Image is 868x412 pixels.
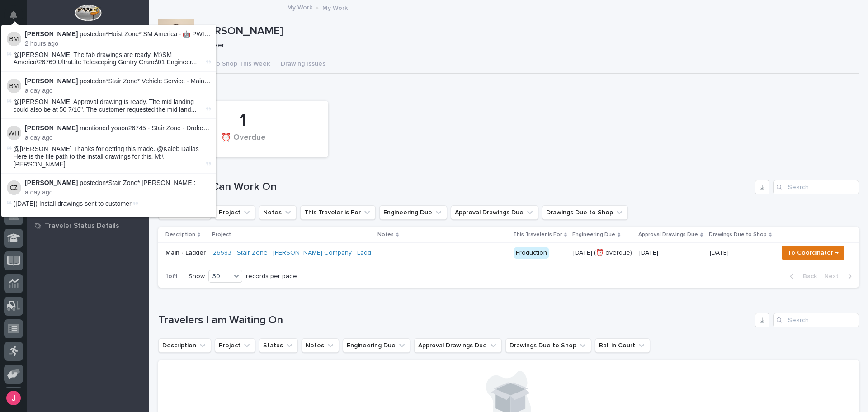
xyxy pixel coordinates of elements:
[213,249,416,257] a: 26583 - Stair Zone - [PERSON_NAME] Company - Ladder with Platform
[25,124,211,132] p: mentioned you on :
[25,40,211,47] p: 2 hours ago
[573,249,632,257] p: [DATE] (⏰ overdue)
[25,134,211,142] p: a day ago
[174,109,313,132] div: 1
[514,247,549,259] div: Production
[377,230,394,240] p: Notes
[710,247,731,257] p: [DATE]
[343,338,410,353] button: Engineering Due
[25,189,211,196] p: a day ago
[414,338,502,353] button: Approval Drawings Due
[451,205,538,220] button: Approval Drawings Due
[505,338,591,353] button: Drawings Due to Shop
[106,77,240,85] a: *Stair Zone* Vehicle Service - Main - Shop Stair
[4,5,23,24] button: Notifications
[25,30,78,38] strong: [PERSON_NAME]
[7,79,21,93] img: Ben Miller
[174,133,313,152] div: ⏰ Overdue
[773,180,859,194] input: Search
[542,205,628,220] button: Drawings Due to Shop
[158,243,859,263] tr: Main - Ladder26583 - Stair Zone - [PERSON_NAME] Company - Ladder with Platform - Production[DATE]...
[275,55,331,74] button: Drawing Issues
[14,98,204,114] span: @[PERSON_NAME] Approval drawing is ready. The mid landing could also be at 50 7/16". The customer...
[215,338,255,353] button: Project
[14,200,132,207] span: ([DATE]) Install drawings sent to customer
[158,265,185,288] p: 1 of 1
[25,87,211,95] p: a day ago
[797,272,817,280] span: Back
[782,246,844,260] button: To Coordinator →
[198,42,852,49] p: Engineer
[7,126,21,140] img: Wynne Hochstetler
[246,273,297,280] p: records per page
[25,30,211,38] p: posted on :
[788,247,839,258] span: To Coordinator →
[207,55,275,74] button: To Shop This Week
[25,77,211,85] p: posted on :
[378,249,380,257] div: -
[638,230,698,240] p: Approval Drawings Due
[824,272,844,280] span: Next
[25,179,78,186] strong: [PERSON_NAME]
[287,2,312,12] a: My Work
[302,338,339,353] button: Notes
[4,388,23,407] button: users-avatar
[45,222,119,230] p: Traveler Status Details
[165,249,206,257] p: Main - Ladder
[709,230,767,240] p: Drawings Due to Shop
[11,11,23,25] div: Notifications
[639,249,702,257] p: [DATE]
[379,205,447,220] button: Engineering Due
[572,230,615,240] p: Engineering Due
[25,77,78,85] strong: [PERSON_NAME]
[595,338,650,353] button: Ball in Court
[158,180,751,194] h1: Travelers I Can Work On
[300,205,376,220] button: This Traveler is For
[25,179,211,187] p: posted on :
[821,272,859,280] button: Next
[215,205,255,220] button: Project
[128,124,335,132] a: 26745 - Stair Zone - Drake [PERSON_NAME] Steel - Custom Crossovers
[14,145,204,168] span: @[PERSON_NAME] Thanks for getting this made. @Kaleb Dallas Here is the file path to the install d...
[7,32,21,46] img: Ben Miller
[14,51,204,66] span: @[PERSON_NAME] The fab drawings are ready. M:\SM America\26769 UltraLite Telescoping Gantry Crane...
[25,124,78,132] strong: [PERSON_NAME]
[158,338,211,353] button: Description
[7,180,21,195] img: Cole Ziegler
[259,338,298,353] button: Status
[158,314,751,327] h1: Travelers I am Waiting On
[209,272,231,281] div: 30
[106,30,369,38] a: *Hoist Zone* SM America - 🤖 PWI UltraLite Telescoping Gantry Crane (12' – 16' HUB Range)
[212,230,231,240] p: Project
[75,5,101,21] img: Workspace Logo
[773,313,859,327] input: Search
[106,179,194,186] a: *Stair Zone* [PERSON_NAME]
[198,25,855,38] p: [PERSON_NAME]
[259,205,297,220] button: Notes
[165,230,195,240] p: Description
[189,273,205,280] p: Show
[322,2,348,12] p: My Work
[513,230,562,240] p: This Traveler is For
[27,219,149,232] a: Traveler Status Details
[783,272,821,280] button: Back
